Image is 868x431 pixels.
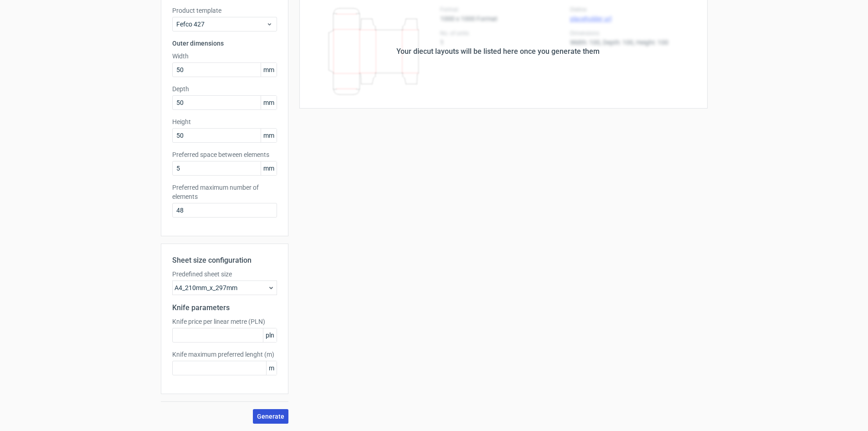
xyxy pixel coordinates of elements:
label: Depth [172,84,277,93]
label: Preferred space between elements [172,150,277,159]
span: pln [263,328,277,342]
span: mm [261,129,277,142]
span: Fefco 427 [176,20,266,29]
button: Generate [253,409,288,424]
h2: Knife parameters [172,302,277,313]
span: mm [261,63,277,77]
label: Knife maximum preferred lenght (m) [172,350,277,359]
span: m [266,361,277,375]
label: Knife price per linear metre (PLN) [172,317,277,326]
label: Product template [172,6,277,15]
span: Generate [257,413,284,420]
label: Predefined sheet size [172,270,277,279]
label: Height [172,117,277,126]
h2: Sheet size configuration [172,255,277,266]
span: mm [261,96,277,109]
label: Width [172,52,277,61]
label: Preferred maximum number of elements [172,183,277,201]
span: mm [261,161,277,175]
div: A4_210mm_x_297mm [172,280,277,295]
h3: Outer dimensions [172,39,277,48]
div: Your diecut layouts will be listed here once you generate them [396,46,600,57]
